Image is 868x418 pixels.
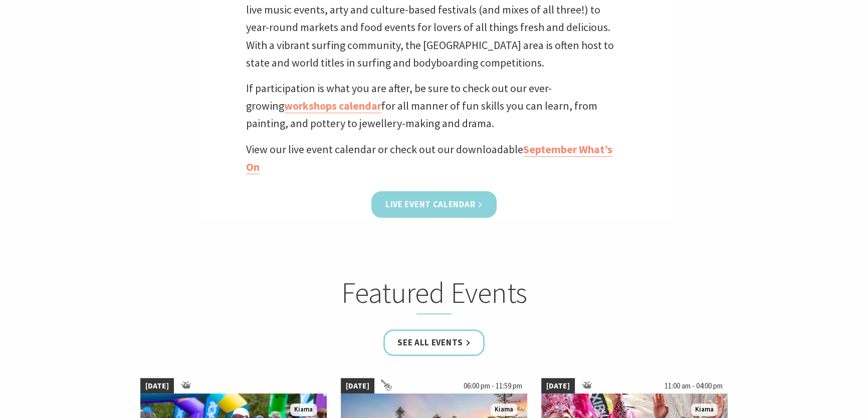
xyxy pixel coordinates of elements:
[140,378,174,394] span: [DATE]
[238,275,630,314] h2: Featured Events
[383,329,485,356] a: See all Events
[341,378,374,394] span: [DATE]
[691,403,718,416] span: Kiama
[371,191,497,218] a: Live Event Calendar
[541,378,575,394] span: [DATE]
[246,80,622,133] p: If participation is what you are after, be sure to check out our ever-growing for all manner of f...
[290,403,317,416] span: Kiama
[246,141,622,176] p: View our live event calendar or check out our downloadable
[284,99,381,113] a: workshops calendar
[246,142,612,174] a: September What’s On
[459,378,527,394] span: 06:00 pm - 11:59 pm
[491,403,517,416] span: Kiama
[660,378,728,394] span: 11:00 am - 04:00 pm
